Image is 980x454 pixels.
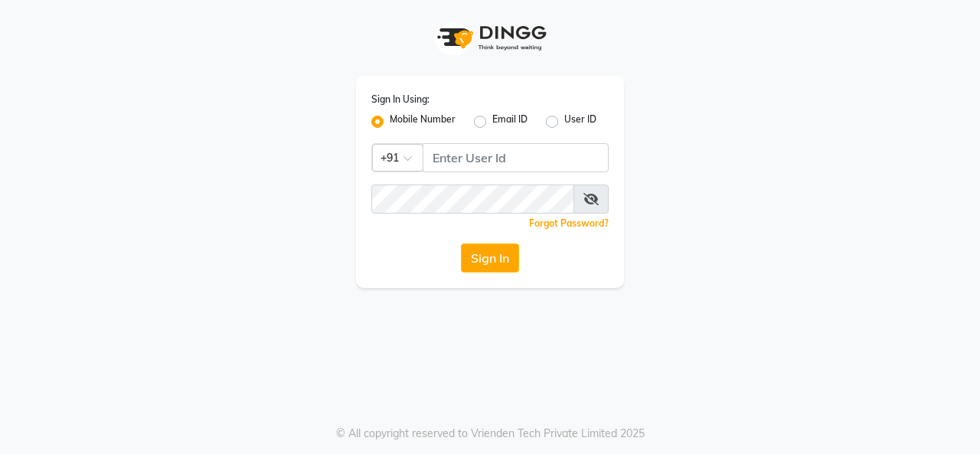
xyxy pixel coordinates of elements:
[564,113,596,131] label: User ID
[429,15,551,60] img: logo1.svg
[461,243,519,273] button: Sign In
[529,217,609,229] a: Forgot Password?
[390,113,456,131] label: Mobile Number
[492,113,528,131] label: Email ID
[423,143,609,172] input: Username
[371,185,574,214] input: Username
[371,93,430,106] label: Sign In Using:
